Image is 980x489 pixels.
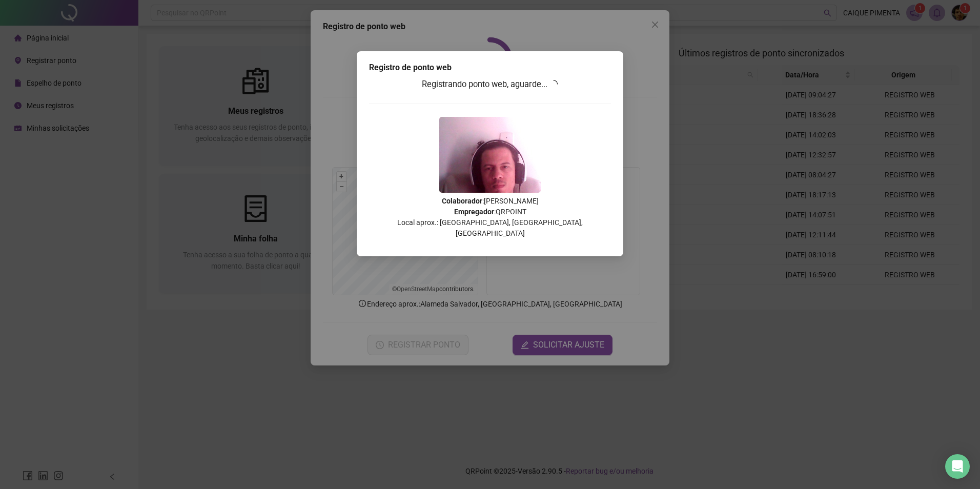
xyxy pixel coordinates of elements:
h3: Registrando ponto web, aguarde... [369,78,611,91]
strong: Colaborador [442,197,482,205]
div: Open Intercom Messenger [945,454,970,479]
div: Registro de ponto web [369,62,611,74]
span: loading [549,80,558,88]
p: : [PERSON_NAME] : QRPOINT Local aprox.: [GEOGRAPHIC_DATA], [GEOGRAPHIC_DATA], [GEOGRAPHIC_DATA] [369,196,611,239]
img: Z [439,117,541,193]
strong: Empregador [454,208,494,216]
